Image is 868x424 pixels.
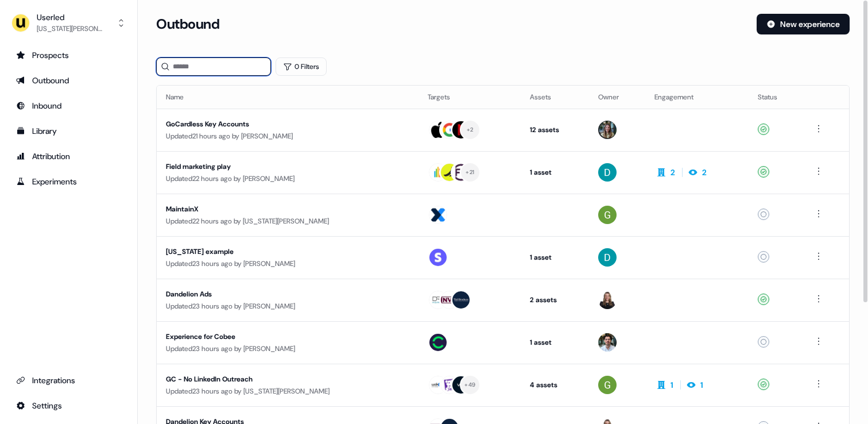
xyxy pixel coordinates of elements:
a: Go to Inbound [9,97,128,115]
div: 2 assets [530,294,580,306]
div: Updated 23 hours ago by [US_STATE][PERSON_NAME] [166,386,409,397]
div: Field marketing play [166,161,383,172]
button: New experience [757,14,850,34]
div: 1 [700,379,703,391]
div: + 49 [464,380,475,390]
div: Integrations [16,375,121,386]
div: + 21 [466,167,474,178]
th: Assets [521,86,589,109]
div: 1 [671,379,673,391]
th: Status [749,86,803,109]
div: 12 assets [530,124,580,136]
div: Library [16,125,121,137]
div: Updated 22 hours ago by [PERSON_NAME] [166,173,409,184]
div: Experience for Cobee [166,331,383,342]
div: [US_STATE] example [166,246,383,257]
div: Userled [37,11,106,23]
button: Userled[US_STATE][PERSON_NAME] [9,9,128,37]
a: Go to experiments [9,172,128,191]
th: Owner [589,86,645,109]
div: Updated 22 hours ago by [US_STATE][PERSON_NAME] [166,215,409,227]
img: Tristan [598,333,617,352]
div: Settings [16,400,121,411]
a: Go to templates [9,122,128,140]
div: 4 assets [530,379,580,391]
div: 2 [702,167,707,178]
div: [US_STATE][PERSON_NAME] [37,23,106,34]
div: Prospects [16,49,121,61]
img: Geneviève [598,291,617,309]
div: Updated 23 hours ago by [PERSON_NAME] [166,258,409,269]
div: 1 asset [530,167,580,178]
a: Go to prospects [9,46,128,64]
div: Experiments [16,176,121,187]
th: Name [157,86,418,109]
a: Go to integrations [9,371,128,390]
div: Updated 21 hours ago by [PERSON_NAME] [166,130,409,142]
img: David [598,163,617,182]
div: Dandelion Ads [166,288,383,300]
div: GoCardless Key Accounts [166,118,383,130]
img: Charlotte [598,121,617,139]
div: Outbound [16,75,121,86]
th: Engagement [645,86,749,109]
div: 1 asset [530,252,580,263]
img: David [598,248,617,267]
th: Targets [418,86,521,109]
div: GC - No LinkedIn Outreach [166,373,383,385]
a: Go to integrations [9,396,128,415]
img: Georgia [598,206,617,224]
h3: Outbound [156,16,219,33]
div: + 2 [467,125,474,135]
div: Updated 23 hours ago by [PERSON_NAME] [166,343,409,354]
img: Georgia [598,376,617,394]
div: MaintainX [166,203,383,215]
a: Go to attribution [9,147,128,165]
div: 2 [671,167,675,178]
div: Attribution [16,151,121,162]
div: Updated 23 hours ago by [PERSON_NAME] [166,300,409,312]
div: Inbound [16,100,121,111]
button: 0 Filters [276,57,327,76]
a: Go to outbound experience [9,71,128,90]
div: 1 asset [530,337,580,348]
